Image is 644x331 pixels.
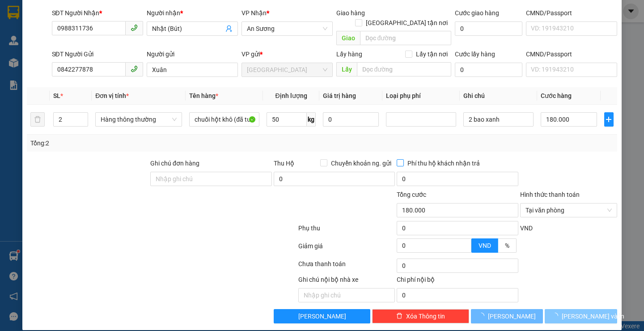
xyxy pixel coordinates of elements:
span: Lấy hàng [336,51,362,58]
span: Gửi: [44,5,131,24]
span: [PERSON_NAME] và In [562,311,624,321]
span: Thu Hộ [274,160,294,167]
span: Đơn vị tính [95,92,129,99]
span: Phí thu hộ khách nhận trả [404,158,483,168]
span: Tại văn phòng [525,204,612,217]
input: Dọc đường [357,62,451,76]
span: Lấy [336,62,357,76]
span: VND [479,242,491,249]
span: HD1309250004 - [44,35,104,59]
input: Cước giao hàng [455,21,522,36]
span: Hòa Đông [247,63,327,76]
span: Tổng cước [397,191,426,198]
span: Giá trị hàng [323,92,356,99]
div: SĐT Người Gửi [52,49,143,59]
span: phone [131,24,138,31]
span: nghiep.tienoanh - In: [44,43,104,59]
div: Người gửi [147,49,238,59]
span: Hàng thông thường [101,113,177,126]
span: delete [396,313,402,320]
span: [PERSON_NAME] [298,311,346,321]
span: user-add [225,25,233,32]
span: Giao hàng [336,9,365,17]
div: VP gửi [241,49,333,59]
span: VND [520,225,533,232]
span: Xóa Thông tin [406,311,445,321]
div: CMND/Passport [526,49,617,59]
button: [PERSON_NAME] và In [545,309,617,323]
span: [GEOGRAPHIC_DATA] tận nơi [362,18,451,28]
div: Chưa thanh toán [297,259,396,275]
span: Chuyển khoản ng. gửi [327,158,395,168]
div: SĐT Người Nhận [52,8,143,18]
div: Người nhận [147,8,238,18]
button: deleteXóa Thông tin [372,309,469,323]
input: Nhập ghi chú [298,288,395,302]
input: Ghi Chú [463,112,534,127]
span: loading [478,313,488,319]
span: Giao [336,31,360,45]
span: An Sương [247,22,327,35]
strong: Nhận: [13,64,113,113]
span: phone [131,65,138,72]
div: CMND/Passport [526,8,617,18]
span: 11:17:28 [DATE] [52,51,104,59]
button: [PERSON_NAME] [274,309,371,323]
span: [GEOGRAPHIC_DATA] [44,15,131,24]
span: Cước hàng [541,92,572,99]
input: VD: Bàn, Ghế [189,112,259,127]
span: Định lượng [275,92,307,99]
div: Phụ thu [297,223,396,239]
button: [PERSON_NAME] [471,309,543,323]
span: SL [53,92,60,99]
div: Giảm giá [297,241,396,257]
span: Trang - 0948028687 [44,26,108,34]
span: [PERSON_NAME] [488,311,536,321]
label: Cước giao hàng [455,9,499,17]
span: Lấy tận nơi [412,49,451,59]
button: delete [30,112,45,127]
span: % [505,242,509,249]
button: plus [604,112,614,127]
th: Ghi chú [460,87,537,105]
label: Ghi chú đơn hàng [150,160,199,167]
label: Hình thức thanh toán [520,191,580,198]
span: Tên hàng [189,92,218,99]
input: Dọc đường [360,31,451,45]
span: kg [307,112,316,127]
input: Ghi chú đơn hàng [150,172,272,186]
span: plus [605,116,613,123]
input: 0 [323,112,379,127]
span: VP Nhận [241,9,267,17]
input: Cước lấy hàng [455,63,522,77]
th: Loại phụ phí [382,87,460,105]
label: Cước lấy hàng [455,51,495,58]
div: Chi phí nội bộ [397,275,518,288]
div: Ghi chú nội bộ nhà xe [298,275,395,288]
span: loading [552,313,562,319]
div: Tổng: 2 [30,138,249,148]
